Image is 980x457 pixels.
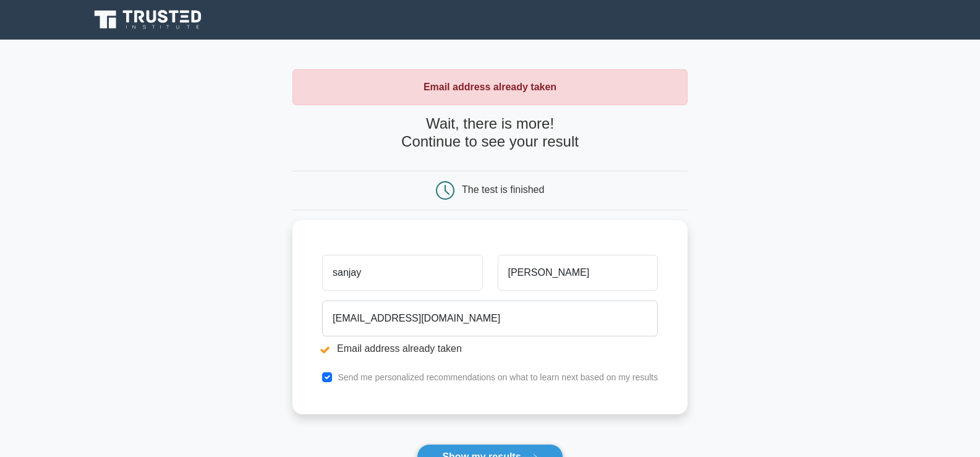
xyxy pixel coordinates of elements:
strong: Email address already taken [424,82,556,92]
h4: Wait, there is more! Continue to see your result [292,115,688,151]
input: Email [322,301,658,336]
li: Email address already taken [322,341,658,356]
input: First name [322,255,482,291]
label: Send me personalized recommendations on what to learn next based on my results [338,372,658,382]
input: Last name [498,255,658,291]
div: The test is finished [462,184,544,195]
